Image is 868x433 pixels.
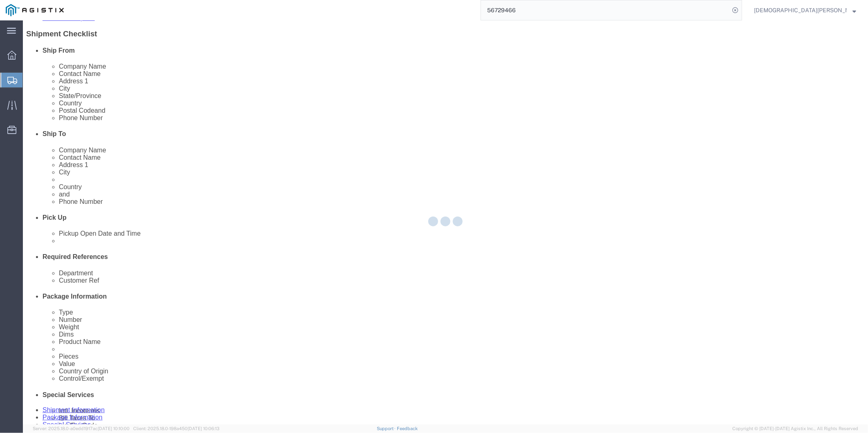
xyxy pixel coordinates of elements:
[98,426,130,431] span: [DATE] 10:10:00
[6,4,64,16] img: logo
[754,5,857,15] button: [DEMOGRAPHIC_DATA][PERSON_NAME]
[188,426,219,431] span: [DATE] 10:06:13
[133,426,219,431] span: Client: 2025.18.0-198a450
[754,6,847,15] span: Christian Ovalles
[33,426,130,431] span: Server: 2025.18.0-a0edd1917ac
[732,425,858,432] span: Copyright © [DATE]-[DATE] Agistix Inc., All Rights Reserved
[377,426,397,431] a: Support
[397,426,418,431] a: Feedback
[481,0,729,20] input: Search for shipment number, reference number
